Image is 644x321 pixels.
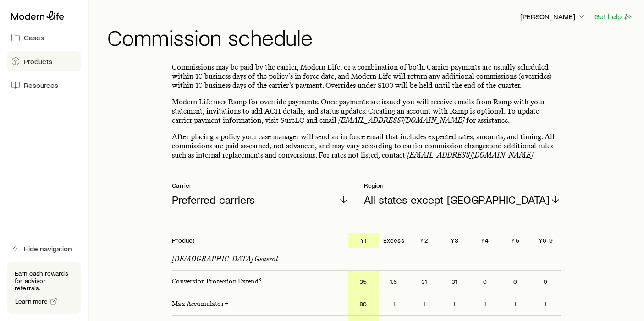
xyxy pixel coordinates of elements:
span: Products [24,57,52,66]
p: Carrier [172,182,349,189]
p: [PERSON_NAME] [520,12,586,21]
a: [EMAIL_ADDRESS][DOMAIN_NAME] [338,116,464,125]
p: [DEMOGRAPHIC_DATA] General [172,255,278,264]
p: 1 [439,293,469,315]
p: 1 [379,293,409,315]
p: Preferred carriers [172,193,255,206]
p: Y1 [348,233,378,248]
p: Commissions may be paid by the carrier, Modern Life, or a combination of both. Carrier payments a... [172,63,561,90]
p: 1 [500,293,530,315]
p: 0 [470,271,500,293]
p: 31 [439,271,469,293]
p: Region [364,182,561,189]
button: Get help [594,11,633,22]
p: 0 [500,271,530,293]
p: Y4 [470,233,500,248]
button: Hide navigation [7,239,81,259]
p: 1 [530,293,561,315]
span: Cases [24,33,44,42]
a: Cases [7,27,81,48]
button: [PERSON_NAME] [520,11,587,22]
p: Y5 [500,233,530,248]
a: Products [7,51,81,71]
span: Learn more [15,298,48,305]
sup: 3 [259,277,261,283]
p: Y3 [439,233,469,248]
p: 35 [348,271,378,293]
p: 1 [470,293,500,315]
p: Earn cash rewards for advisor referrals. [15,270,73,292]
p: Modern Life uses Ramp for override payments. Once payments are issued you will receive emails fro... [172,98,561,125]
p: All states except [GEOGRAPHIC_DATA] [364,193,550,206]
h1: Commission schedule [107,26,633,48]
p: Y2 [409,233,439,248]
span: Resources [24,81,58,90]
p: Excess [379,233,409,248]
p: 1.5 [379,271,409,293]
p: 80 [348,293,378,315]
p: Conversion Protection Extend [165,271,348,293]
p: Y6-9 [530,233,561,248]
div: Earn cash rewards for advisor referrals.Learn more [7,262,81,314]
p: 0 [530,271,561,293]
a: [EMAIL_ADDRESS][DOMAIN_NAME] [407,151,533,159]
span: Hide navigation [24,244,72,253]
p: After placing a policy your case manager will send an in force email that includes expected rates... [172,132,561,160]
p: 31 [409,271,439,293]
p: 1 [409,293,439,315]
p: Max Accumulator+ [165,293,348,315]
a: Resources [7,75,81,95]
a: 3 [259,277,261,285]
p: Product [165,233,348,248]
